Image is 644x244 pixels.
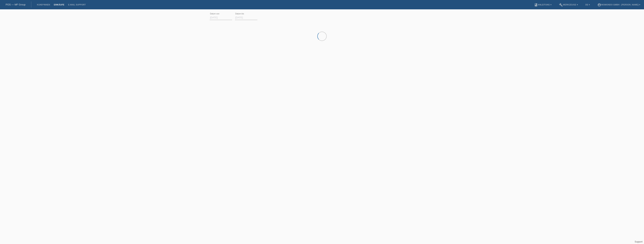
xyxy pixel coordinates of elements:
[635,240,643,243] a: Support
[532,4,553,6] a: bookAnleitung ▾
[559,3,563,7] i: build
[66,4,88,6] a: E-Mail Support
[557,4,580,6] a: buildWerkzeuge ▾
[597,3,601,7] i: account_circle
[534,3,538,7] i: book
[6,3,25,6] a: POS — MF Group
[584,4,592,6] a: DE ▾
[35,4,52,6] a: Kund*innen
[596,4,642,6] a: account_circlewomondo GmbH - [PERSON_NAME] ▾
[52,4,66,6] a: Einkäufe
